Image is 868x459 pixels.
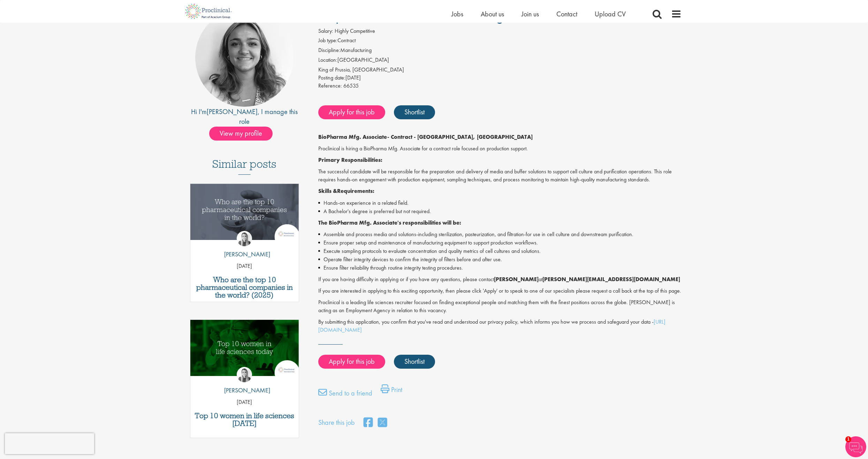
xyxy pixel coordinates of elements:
a: Print [381,384,402,398]
a: share on facebook [364,415,373,430]
li: Operate filter integrity devices to confirm the integrity of filters before and after use. [318,255,682,264]
label: Discipline: [318,46,340,54]
label: Job type: [318,37,337,45]
li: Assemble and process media and solutions-including sterilization, pasteurization, and filtration-... [318,230,682,239]
a: Send to a friend [318,388,372,402]
p: Proclinical is a leading life sciences recruiter focused on finding exceptional people and matchi... [318,299,682,315]
p: [PERSON_NAME] [219,250,270,259]
a: Join us [521,9,539,18]
a: Shortlist [394,105,435,119]
span: 66535 [343,82,359,89]
a: Link to a post [190,320,299,382]
p: [DATE] [190,398,299,406]
span: View my profile [209,127,273,141]
li: Hands-on experience in a related field. [318,199,682,207]
strong: [PERSON_NAME][EMAIL_ADDRESS][DOMAIN_NAME] [542,276,680,283]
li: Contract [318,37,682,46]
a: Jobs [451,9,463,18]
label: Location: [318,56,337,64]
li: Ensure proper setup and maintenance of manufacturing equipment to support production workflows. [318,239,682,247]
li: Execute sampling protocols to evaluate concentration and quality metrics of cell cultures and sol... [318,247,682,255]
a: Who are the top 10 pharmaceutical companies in the world? (2025) [194,276,295,299]
a: Top 10 women in life sciences [DATE] [194,412,295,427]
a: Hannah Burke [PERSON_NAME] [219,231,270,262]
strong: - Contract - [GEOGRAPHIC_DATA], [GEOGRAPHIC_DATA] [387,133,533,141]
span: 1 [845,436,851,442]
a: Apply for this job [318,355,385,369]
label: Salary: [318,27,333,35]
span: Highly Competitive [335,27,375,35]
a: Contact [556,9,577,18]
span: Posting date: [318,74,345,81]
a: Hannah Burke [PERSON_NAME] [219,367,270,398]
img: Top 10 women in life sciences today [190,320,299,376]
p: If you are having difficulty in applying or if you have any questions, please contact at [318,276,682,284]
p: The successful candidate will be responsible for the preparation and delivery of media and buffer... [318,168,682,184]
li: [GEOGRAPHIC_DATA] [318,56,682,66]
strong: BioPharma Mfg. Associate [318,133,387,141]
strong: The BioPharma Mfg. Associate's responsibilities will be: [318,219,461,226]
iframe: reCAPTCHA [5,433,94,454]
a: [PERSON_NAME] [207,107,258,116]
div: King of Prussia, [GEOGRAPHIC_DATA] [318,66,682,74]
a: Upload CV [595,9,626,18]
li: Ensure filter reliability through routine integrity testing procedures. [318,264,682,272]
p: By submitting this application, you confirm that you've read and understood our privacy policy, w... [318,318,682,334]
strong: Skills & [318,187,337,195]
a: [URL][DOMAIN_NAME] [318,318,665,333]
img: Chatbot [845,436,866,457]
label: Share this job [318,417,355,428]
a: Apply for this job [318,105,385,119]
h3: Similar posts [212,158,276,175]
p: [PERSON_NAME] [219,386,270,395]
p: If you are interested in applying to this exciting opportunity, then please click 'Apply' or to s... [318,287,682,295]
a: Shortlist [394,355,435,369]
strong: [PERSON_NAME] [494,276,539,283]
a: About us [481,9,504,18]
strong: Requirements: [337,187,374,195]
img: imeage of recruiter Jackie Cerchio [195,8,294,107]
img: Hannah Burke [237,231,252,246]
a: share on twitter [378,415,387,430]
strong: Primary Responsibilities: [318,156,382,164]
div: [DATE] [318,74,682,82]
a: View my profile [209,128,280,137]
p: [DATE] [190,262,299,270]
img: Top 10 pharmaceutical companies in the world 2025 [190,184,299,240]
img: Hannah Burke [237,367,252,382]
li: Manufacturing [318,46,682,56]
li: A Bachelor's degree is preferred but not required. [318,207,682,216]
div: Hi I'm , I manage this role [186,107,303,127]
div: Job description [318,133,682,334]
a: Link to a post [190,184,299,246]
label: Reference: [318,82,342,90]
p: Proclinical is hiring a BioPharma Mfg. Associate for a contract role focused on production support. [318,145,682,153]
